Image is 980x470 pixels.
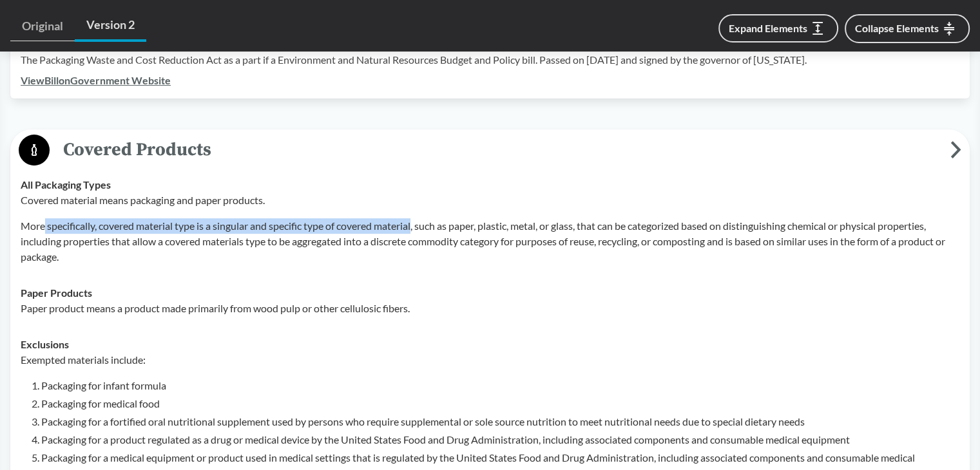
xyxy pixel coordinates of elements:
[10,12,75,41] a: Original
[50,135,950,164] span: Covered Products
[845,14,970,43] button: Collapse Elements
[21,338,69,350] strong: Exclusions
[21,352,959,368] p: Exempted materials include:
[41,378,959,393] li: Packaging for infant formula
[41,414,959,429] li: Packaging for a fortified oral nutritional supplement used by persons who require supplemental or...
[21,301,959,316] p: Paper product means a product made primarily from wood pulp or other cellulosic fibers.
[75,10,146,42] a: Version 2
[21,193,959,208] p: Covered material means packaging and paper products.
[21,178,111,191] strong: All Packaging Types
[41,396,959,411] li: Packaging for medical food
[718,14,838,42] button: Expand Elements
[41,432,959,447] li: Packaging for a product regulated as a drug or medical device by the United States Food and Drug ...
[21,52,959,68] p: The Packaging Waste and Cost Reduction Act as a part if a Environment and Natural Resources Budge...
[21,218,959,265] p: More specifically, covered material type is a singular and specific type of covered material, suc...
[21,74,171,86] a: ViewBillonGovernment Website
[21,287,92,299] strong: Paper Products
[15,134,965,167] button: Covered Products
